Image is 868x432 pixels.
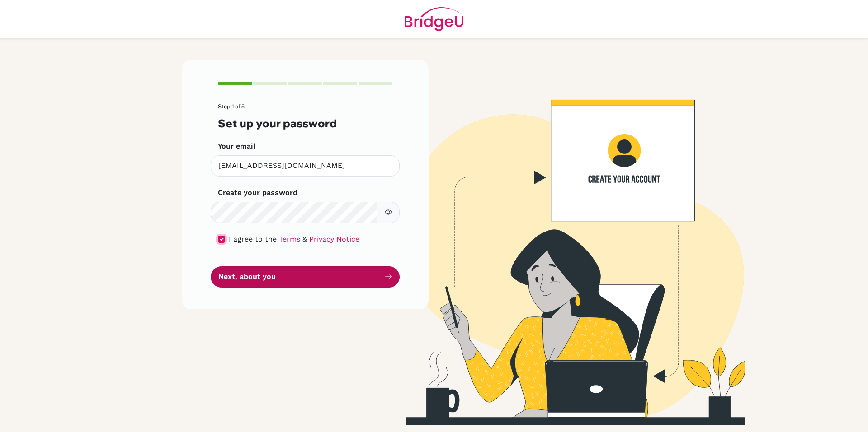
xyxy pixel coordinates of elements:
a: Privacy Notice [309,235,359,243]
span: Step 1 of 5 [218,103,245,110]
img: Create your account [305,60,821,425]
a: Terms [279,235,300,243]
h3: Set up your password [218,117,392,130]
span: I agree to the [229,235,277,243]
label: Your email [218,141,255,152]
span: & [302,235,307,243]
input: Insert your email* [211,155,400,177]
button: Next, about you [211,266,400,288]
label: Create your password [218,187,297,198]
